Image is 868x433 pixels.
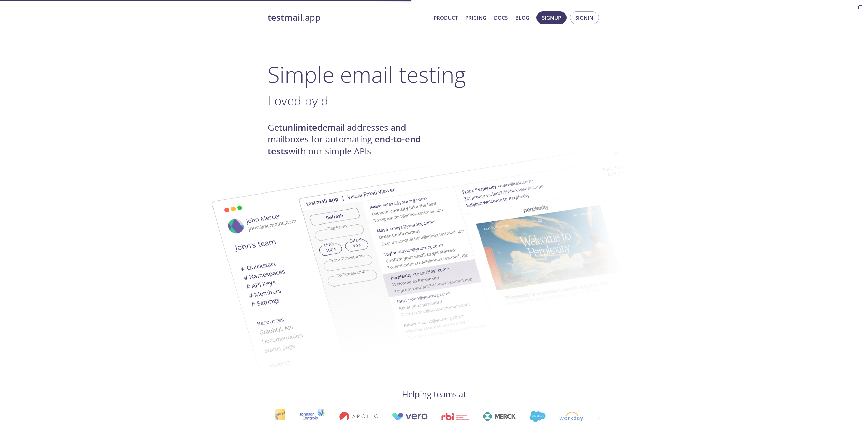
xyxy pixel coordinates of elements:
strong: testmail [268,12,303,24]
img: johnsoncontrols [299,408,325,424]
img: testmail-email-viewer [298,136,667,366]
a: Pricing [465,13,486,22]
button: Signup [536,11,567,24]
span: Signup [542,13,561,22]
strong: unlimited [282,122,323,134]
a: Blog [515,13,529,22]
a: Docs [494,13,508,22]
h4: Helping teams at [268,389,601,400]
img: apollo [339,412,378,421]
strong: end-to-end tests [268,133,421,157]
button: Signin [570,11,599,24]
img: workday [559,412,583,421]
img: testmail-email-viewer [186,158,554,388]
a: Product [433,13,458,22]
h4: Get email addresses and mailboxes for automating with our simple APIs [268,122,434,157]
img: merck [482,412,515,421]
img: vero [392,413,428,420]
img: rbi [441,413,469,420]
span: Signin [575,13,593,22]
h1: Simple email testing [268,61,601,88]
img: salesforce [529,411,545,422]
a: testmail.app [268,12,428,24]
img: interac [274,409,285,424]
span: Loved by d [268,92,328,109]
